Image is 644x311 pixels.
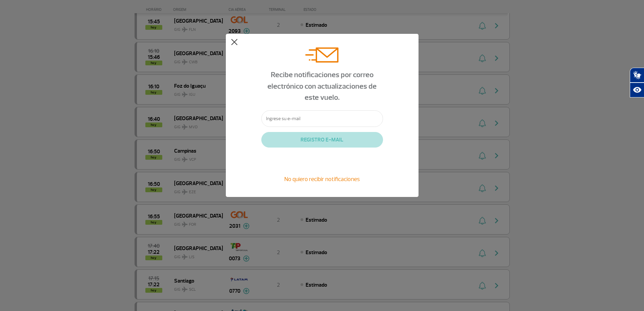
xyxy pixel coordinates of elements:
[630,68,644,83] button: Abrir tradutor de língua de sinais.
[267,70,377,102] span: Recibe notificaciones por correo electrónico con actualizaciones de este vuelo.
[261,110,383,127] input: Ingrese su e-mail
[261,132,383,148] button: REGISTRO E-MAIL
[284,175,360,183] span: No quiero recibir notificaciones
[630,68,644,97] div: Plugin de acessibilidade da Hand Talk.
[630,83,644,97] button: Abrir recursos assistivos.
